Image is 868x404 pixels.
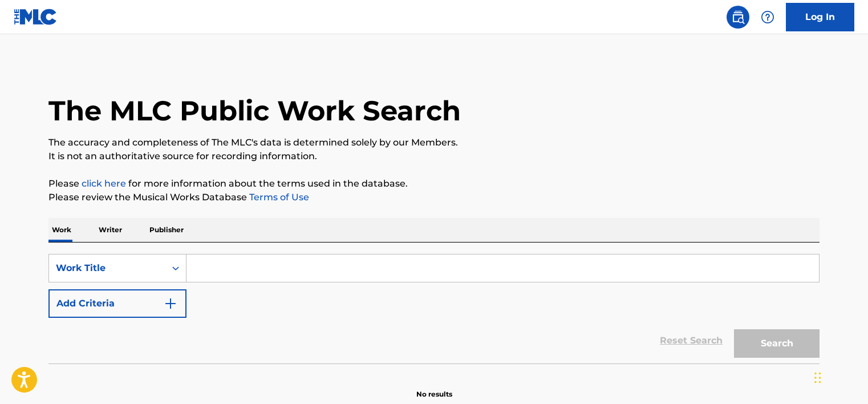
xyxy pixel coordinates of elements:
[82,178,126,189] a: click here
[48,94,461,128] h1: The MLC Public Work Search
[761,10,774,24] img: help
[756,6,779,29] div: Help
[731,10,745,24] img: search
[814,361,821,395] div: Drag
[48,191,820,204] p: Please review the Musical Works Database
[48,254,820,363] form: Search Form
[416,375,452,399] p: No results
[48,150,820,163] p: It is not an authoritative source for recording information.
[48,218,75,242] p: Work
[95,218,125,242] p: Writer
[48,177,820,191] p: Please for more information about the terms used in the database.
[786,3,854,31] a: Log In
[56,261,159,275] div: Work Title
[48,136,820,150] p: The accuracy and completeness of The MLC's data is determined solely by our Members.
[14,9,58,25] img: MLC Logo
[48,289,186,318] button: Add Criteria
[727,6,749,29] a: Public Search
[164,297,177,310] img: 9d2ae6d4665cec9f34b9.svg
[811,349,868,404] iframe: Chat Widget
[247,192,309,203] a: Terms of Use
[146,218,187,242] p: Publisher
